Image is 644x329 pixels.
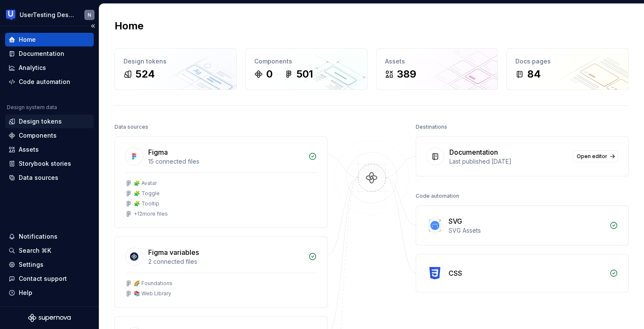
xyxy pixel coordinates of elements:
div: Figma variables [148,247,199,257]
a: Documentation [5,47,94,61]
a: Figma15 connected files🧩 Avatar🧩 Toggle🧩 Tooltip+12more files [115,136,328,228]
div: Settings [19,260,43,269]
div: SVG [448,216,462,226]
div: 84 [527,67,541,81]
svg: Supernova Logo [28,314,71,322]
a: Components0501 [245,48,368,90]
div: UserTesting Design System [20,11,74,19]
div: Search ⌘K [19,246,51,255]
div: Home [19,35,36,44]
a: Code automation [5,75,94,89]
div: Documentation [19,49,64,58]
div: Assets [385,57,489,66]
div: Components [254,57,359,66]
button: Collapse sidebar [87,20,99,32]
a: Analytics [5,61,94,75]
button: Contact support [5,272,94,286]
div: 0 [266,67,273,81]
div: Design system data [7,104,57,111]
div: 524 [135,67,155,81]
div: Destinations [416,121,447,133]
div: Analytics [19,63,46,72]
div: Storybook stories [19,159,71,168]
div: Code automation [19,78,70,86]
div: Last published [DATE] [449,157,568,166]
div: Code automation [416,190,459,202]
a: Open editor [573,150,618,162]
div: + 12 more files [134,211,168,217]
a: Figma variables2 connected files🌈 Foundations📚 Web Library [115,237,328,308]
button: Help [5,286,94,300]
a: Components [5,129,94,142]
a: Assets389 [376,48,498,90]
a: Assets [5,143,94,156]
span: Open editor [577,153,607,160]
div: CSS [448,268,462,278]
div: Docs pages [515,57,620,66]
div: 📚 Web Library [134,290,171,297]
button: UserTesting Design SystemN [2,6,97,24]
div: Design tokens [19,117,62,126]
div: 🧩 Avatar [134,180,157,187]
div: 501 [296,67,313,81]
div: 389 [397,67,416,81]
a: Design tokens524 [115,48,237,90]
div: 🧩 Tooltip [134,200,159,207]
a: Design tokens [5,115,94,128]
div: Components [19,131,57,140]
div: Help [19,289,32,297]
div: Assets [19,145,39,154]
a: Storybook stories [5,157,94,170]
h2: Home [115,19,144,33]
div: N [88,12,91,18]
div: Data sources [19,173,58,182]
div: Documentation [449,147,498,157]
button: Search ⌘K [5,244,94,257]
div: Contact support [19,274,67,283]
div: Figma [148,147,168,157]
div: 15 connected files [148,157,303,166]
div: 🌈 Foundations [134,280,172,287]
img: 41adf70f-fc1c-4662-8e2d-d2ab9c673b1b.png [6,10,16,20]
a: Data sources [5,171,94,185]
div: Data sources [115,121,148,133]
button: Notifications [5,230,94,243]
div: 2 connected files [148,257,303,266]
div: Design tokens [124,57,228,66]
a: Docs pages84 [506,48,629,90]
div: 🧩 Toggle [134,190,160,197]
div: Notifications [19,232,57,241]
div: SVG Assets [448,226,604,235]
a: Settings [5,258,94,271]
a: Home [5,33,94,46]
